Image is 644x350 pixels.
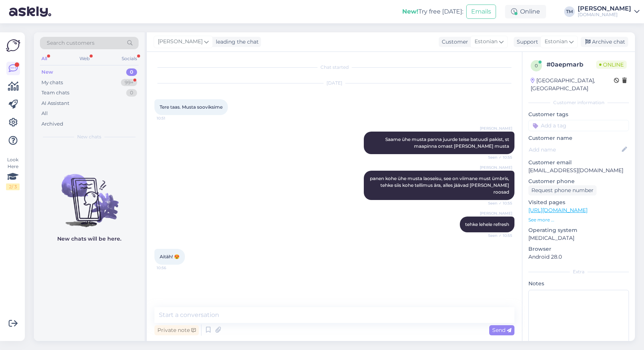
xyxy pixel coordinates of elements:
input: Add name [529,145,620,154]
span: Search customers [47,39,95,47]
div: 0 [126,89,137,97]
div: Customer [439,38,468,46]
span: [PERSON_NAME] [480,211,512,216]
div: [DATE] [154,80,514,86]
div: 99+ [121,79,137,86]
span: 10:51 [157,115,185,121]
p: Customer email [528,159,629,167]
div: Chat started [154,64,514,71]
p: New chats will be here. [57,235,121,243]
div: AI Assistant [41,100,69,107]
p: Customer tags [528,111,629,118]
span: New chats [77,133,101,140]
span: Seen ✓ 10:55 [484,233,512,238]
p: Customer phone [528,177,629,185]
p: Browser [528,245,629,253]
div: TM [564,6,575,17]
a: [URL][DOMAIN_NAME] [528,207,588,214]
span: 0 [535,63,538,68]
span: [PERSON_NAME] [158,38,203,46]
img: No chats [34,161,145,228]
div: Try free [DATE]: [402,7,463,16]
span: Online [596,61,627,69]
div: Request phone number [528,185,597,195]
span: Aitäh! 😍 [160,254,180,259]
p: [EMAIL_ADDRESS][DOMAIN_NAME] [528,167,629,174]
span: [PERSON_NAME] [480,165,512,170]
div: [GEOGRAPHIC_DATA], [GEOGRAPHIC_DATA] [531,77,614,92]
button: Emails [466,5,496,19]
span: panen kohe ühe musta laoseisu, see on viimane must ümbris, tehke siis kohe tellimus ära, alles jä... [370,176,510,195]
span: Seen ✓ 10:55 [484,155,512,160]
div: Archive chat [581,37,628,47]
p: Notes [528,280,629,288]
b: New! [402,8,418,15]
a: [PERSON_NAME][DOMAIN_NAME] [578,6,639,18]
div: Customer information [528,99,629,106]
p: Android 28.0 [528,253,629,261]
input: Add a tag [528,120,629,131]
img: Askly Logo [6,38,20,53]
p: Operating system [528,226,629,234]
span: [PERSON_NAME] [480,126,512,131]
span: Tere taas. Musta sooviksime [160,104,223,110]
div: Extra [528,268,629,275]
div: Private note [154,325,199,335]
span: tehke lehele refresh [465,221,509,227]
div: 2 / 3 [6,183,20,190]
span: Saame ühe musta panna juurde teise batuudi pakist, st maapinna omast [PERSON_NAME] musta [385,136,510,149]
span: Seen ✓ 10:55 [484,200,512,206]
p: [MEDICAL_DATA] [528,234,629,242]
span: 10:56 [157,265,185,271]
div: All [41,110,48,117]
div: Socials [120,54,139,64]
div: New [41,68,53,76]
span: Estonian [475,38,497,46]
div: Web [78,54,91,64]
span: Send [492,327,511,333]
div: Support [514,38,538,46]
p: Customer name [528,134,629,142]
div: # 0aepmarb [546,60,596,69]
div: My chats [41,79,63,86]
div: [DOMAIN_NAME] [578,12,631,18]
div: All [40,54,49,64]
p: Visited pages [528,198,629,206]
div: Online [505,5,546,18]
div: Look Here [6,156,20,190]
div: [PERSON_NAME] [578,6,631,12]
div: Team chats [41,89,69,97]
p: See more ... [528,217,629,223]
div: Archived [41,120,63,128]
div: 0 [126,68,137,76]
span: Estonian [545,38,568,46]
div: leading the chat [213,38,259,46]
